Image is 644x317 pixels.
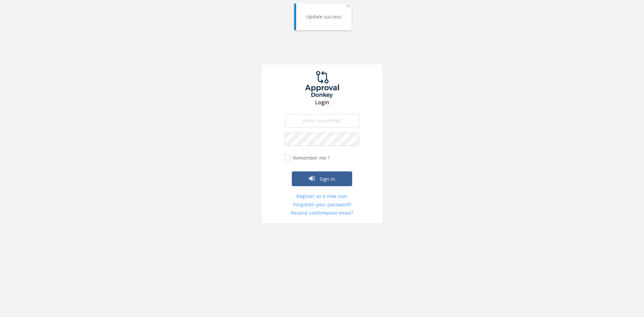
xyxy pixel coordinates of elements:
[297,71,347,98] img: logo.png
[291,155,330,161] label: Remember me ?
[292,171,352,186] button: Sign in
[285,114,359,127] input: Enter your Email
[346,1,351,10] span: ×
[285,201,359,208] a: Forgotten your password?
[262,100,382,106] h3: Login
[285,193,359,200] a: Register as a new user
[285,210,359,216] a: Resend confirmation email?
[306,13,341,20] div: Update success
